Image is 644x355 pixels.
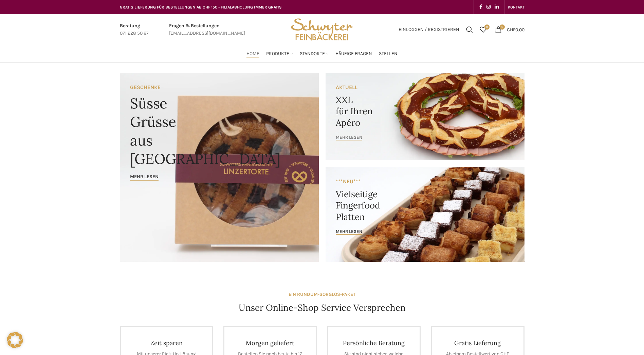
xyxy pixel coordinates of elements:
a: Suchen [463,23,476,36]
span: Produkte [266,51,289,57]
span: KONTAKT [508,5,525,10]
a: Infobox link [169,22,245,37]
a: Produkte [266,47,293,61]
div: Secondary navigation [504,0,528,14]
h4: Persönliche Beratung [338,339,410,347]
a: Banner link [120,73,319,262]
span: Standorte [300,51,325,57]
a: Infobox link [120,22,149,37]
a: Häufige Fragen [335,47,372,61]
span: CHF [507,27,515,32]
a: 0 [476,23,490,36]
a: Banner link [326,167,525,262]
h4: Zeit sparen [131,339,202,347]
a: KONTAKT [508,0,525,14]
a: Banner link [326,73,525,160]
span: GRATIS LIEFERUNG FÜR BESTELLUNGEN AB CHF 150 - FILIALABHOLUNG IMMER GRATIS [120,5,282,10]
a: Linkedin social link [493,2,501,12]
a: Instagram social link [484,2,493,12]
div: Meine Wunschliste [476,23,490,36]
a: mehr lesen [336,135,362,141]
a: Facebook social link [477,2,484,12]
strong: EIN RUNDUM-SORGLOS-PAKET [289,291,355,297]
span: 0 [500,24,505,30]
img: Bäckerei Schwyter [289,14,355,45]
span: Einloggen / Registrieren [399,27,459,32]
span: mehr lesen [336,135,362,140]
a: Stellen [379,47,398,61]
a: Site logo [289,26,355,32]
a: Home [246,47,259,61]
bdi: 0.00 [507,27,525,32]
a: 0 CHF0.00 [492,23,528,36]
span: Home [246,51,259,57]
div: Main navigation [116,47,528,61]
h4: Unser Online-Shop Service Versprechen [239,302,406,314]
span: Häufige Fragen [335,51,372,57]
a: Einloggen / Registrieren [395,23,463,36]
a: Standorte [300,47,329,61]
h4: Gratis Lieferung [442,339,513,347]
span: 0 [484,24,490,30]
h4: Morgen geliefert [235,339,306,347]
span: Stellen [379,51,398,57]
